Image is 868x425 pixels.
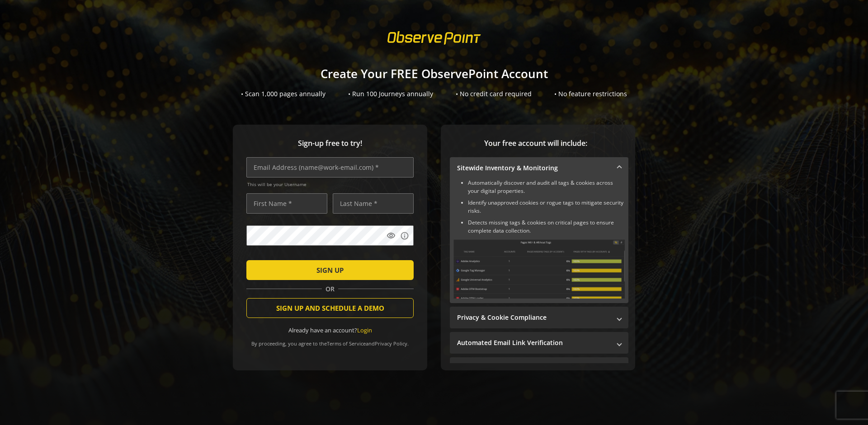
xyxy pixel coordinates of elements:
[457,338,610,347] mat-panel-title: Automated Email Link Verification
[468,199,625,215] li: Identify unapproved cookies or rogue tags to mitigate security risks.
[241,89,325,98] div: • Scan 1,000 pages annually
[246,138,414,149] span: Sign-up free to try!
[246,334,414,347] div: By proceeding, you agree to the and .
[450,157,628,179] mat-expansion-panel-header: Sitewide Inventory & Monitoring
[453,239,625,299] img: Sitewide Inventory & Monitoring
[247,181,414,187] span: This will be your Username
[276,300,384,316] span: SIGN UP AND SCHEDULE A DEMO
[450,179,628,303] div: Sitewide Inventory & Monitoring
[387,231,396,240] mat-icon: visibility
[246,260,414,280] button: SIGN UP
[246,298,414,318] button: SIGN UP AND SCHEDULE A DEMO
[333,193,414,214] input: Last Name *
[554,89,627,98] div: • No feature restrictions
[316,262,344,278] span: SIGN UP
[450,138,622,149] span: Your free account will include:
[348,89,433,98] div: • Run 100 Journeys annually
[327,340,366,347] a: Terms of Service
[357,326,372,334] a: Login
[322,285,338,294] span: OR
[375,340,407,347] a: Privacy Policy
[457,163,610,173] mat-panel-title: Sitewide Inventory & Monitoring
[457,313,610,322] mat-panel-title: Privacy & Cookie Compliance
[246,193,327,214] input: First Name *
[468,179,625,195] li: Automatically discover and audit all tags & cookies across your digital properties.
[246,157,414,177] input: Email Address (name@work-email.com) *
[468,219,625,235] li: Detects missing tags & cookies on critical pages to ensure complete data collection.
[450,332,628,354] mat-expansion-panel-header: Automated Email Link Verification
[246,326,414,335] div: Already have an account?
[456,89,532,98] div: • No credit card required
[400,231,409,240] mat-icon: info
[450,357,628,379] mat-expansion-panel-header: Performance Monitoring with Web Vitals
[450,307,628,328] mat-expansion-panel-header: Privacy & Cookie Compliance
